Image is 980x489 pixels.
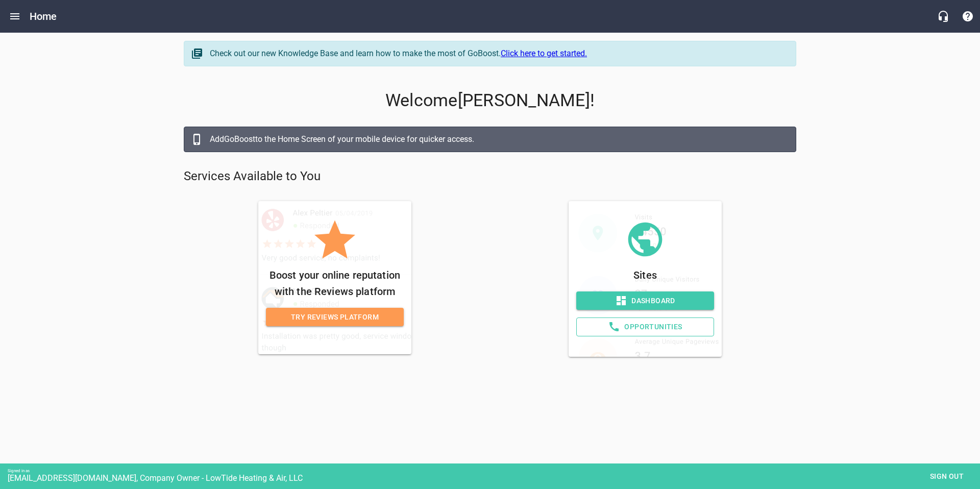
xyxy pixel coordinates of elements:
a: Try Reviews Platform [266,308,404,327]
a: Dashboard [576,291,714,310]
p: Welcome [PERSON_NAME] ! [184,90,796,111]
div: Signed in as [8,469,980,473]
span: Dashboard [584,295,706,307]
div: Add GoBoost to the Home Screen of your mobile device for quicker access. [210,133,786,145]
p: Boost your online reputation with the Reviews platform [266,267,404,300]
p: Sites [576,267,714,283]
div: [EMAIL_ADDRESS][DOMAIN_NAME], Company Owner - LowTide Heating & Air, LLC [8,473,980,483]
a: Click here to get started. [501,48,587,58]
span: Opportunities [585,321,705,333]
a: AddGoBoostto the Home Screen of your mobile device for quicker access. [184,127,796,152]
button: Live Chat [931,4,955,29]
button: Open drawer [3,4,27,29]
button: Sign out [921,467,972,486]
button: Support Portal [955,4,980,29]
div: Check out our new Knowledge Base and learn how to make the most of GoBoost. [210,47,786,60]
span: Try Reviews Platform [274,311,396,324]
p: Services Available to You [184,168,796,185]
span: Sign out [925,470,968,483]
h6: Home [30,8,57,25]
a: Opportunities [576,317,714,336]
